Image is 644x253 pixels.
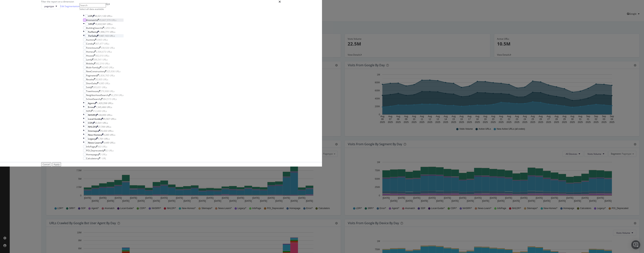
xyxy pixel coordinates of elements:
[86,70,104,73] div: NewConstruction
[100,157,106,160] div: 1 URL
[86,82,96,85] div: ShortSale
[98,82,110,85] div: 4,085 URLs
[96,38,108,41] div: 4,965 URLs
[60,4,79,8] a: Edit Segmentation
[88,137,95,140] div: Legacy
[111,94,124,97] div: 62,259 URLs
[88,141,101,144] div: News-Learn
[86,26,102,30] div: BuildingSearch
[98,125,111,128] div: 27,709 URLs
[104,26,116,30] div: 2,293 URLs
[95,78,108,81] div: 20,905 URLs
[86,42,93,45] div: Condo
[86,149,103,152] div: POI_Deprecated
[95,42,109,45] div: 307,477 URLs
[99,74,115,77] div: 2,836,765 URLs
[88,34,96,37] div: ForSale
[101,66,114,69] div: 54,945 URLs
[103,141,115,144] div: 4,449 URLs
[631,240,640,249] div: Open Intercom Messenger
[86,153,98,156] div: Homepage
[88,129,98,132] div: Sitemaps
[88,133,101,136] div: New-Homes
[97,102,113,105] div: 1,429,358 URLs
[88,117,101,121] div: Local-Guide
[79,7,127,11] div: Select all data available
[88,30,97,33] div: ForRent
[88,22,92,26] div: SRP
[95,14,112,18] div: 46,021,120 URLs
[79,3,106,7] input: Search
[100,90,115,93] div: 279,908 URLs
[43,163,50,166] div: Cancel
[52,162,61,167] button: Apply
[44,5,54,8] span: pagetype
[93,109,107,113] div: 312,400 URLs
[88,106,93,109] div: Error
[98,34,115,37] div: 7,987,103 URLs
[41,162,51,167] button: Cancel
[88,113,95,117] div: NHSRP
[88,14,92,18] div: LDP
[88,125,96,128] div: NHLDP
[86,38,94,41] div: Auction
[86,109,90,113] div: SDP
[103,97,117,101] div: 384,515 URLs
[96,106,112,109] div: 1,345,466 URLs
[95,22,113,26] div: 10,432,941 URLs
[99,30,115,33] div: 1,996,771 URLs
[98,137,110,140] div: 7,701 URLs
[98,145,107,148] div: 363 URLs
[86,19,97,22] div: #nomatch
[93,86,107,89] div: 265,651 URLs
[54,163,60,166] div: Apply
[105,149,114,152] div: 82 URLs
[86,86,91,89] div: Sold
[86,157,98,160] div: Calculators
[88,102,95,105] div: Agent
[86,50,94,53] div: Homes
[86,90,98,93] div: Townhouse
[103,117,116,121] div: 85,567 URLs
[95,54,109,57] div: 582,010 URLs
[86,94,108,97] div: NeighborhoodSearch
[103,133,115,136] div: 9,285 URLs
[86,62,93,65] div: Mobile
[95,62,110,65] div: 262,316 URLs
[95,121,108,124] div: 33,541 URLs
[86,66,99,69] div: Multi-Family
[106,70,121,73] div: 325,936 URLs
[86,97,100,101] div: SchoolSearch
[86,145,95,148] div: InfoPage
[86,46,98,49] div: Foreclosure
[86,54,93,57] div: House
[100,153,107,156] div: 3 URLs
[93,58,108,61] div: 296,541 URLs
[41,3,60,9] button: pagetype
[88,121,92,124] div: CDP
[86,74,97,77] div: Paginated
[100,129,113,132] div: 25,433 URLs
[98,113,112,117] div: 128,095 URLs
[101,46,115,49] div: 238,926 URLs
[86,58,91,61] div: Land
[86,78,93,81] div: Resale
[96,50,112,53] div: 2,506,673 URLs
[99,19,116,22] div: 45,667,579 URLs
